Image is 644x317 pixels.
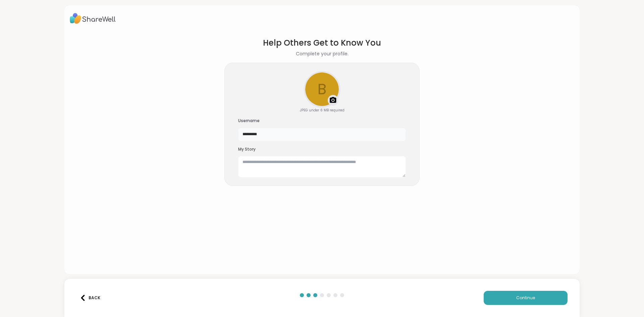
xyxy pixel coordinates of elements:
h1: Help Others Get to Know You [263,37,381,49]
img: ShareWell Logo [70,11,116,26]
span: Continue [516,295,535,301]
h3: Username [238,118,406,124]
div: Back [80,295,100,301]
button: Back [76,291,103,305]
h3: My Story [238,147,406,152]
button: Continue [484,291,568,305]
h2: Complete your profile. [296,50,348,57]
div: JPEG under 6 MB required [300,108,344,113]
